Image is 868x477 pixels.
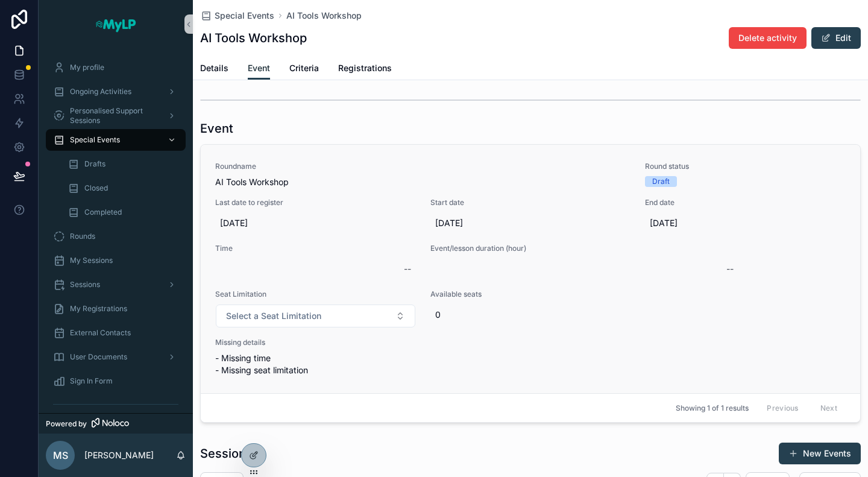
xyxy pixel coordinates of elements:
a: Criteria [289,57,319,81]
span: Special Events [215,10,274,22]
span: Closed [84,183,108,193]
span: MS [53,448,68,463]
a: Rounds [46,226,186,247]
h1: Session [200,445,246,462]
span: Time [215,244,416,253]
span: Ongoing Activities [70,87,131,96]
span: [DATE] [435,217,626,229]
div: Draft [652,176,670,187]
a: AI Tools Workshop [286,10,362,22]
span: Special Events [70,135,120,145]
a: Registrations [338,57,392,81]
span: Delete activity [738,32,797,44]
span: Start date [430,198,631,207]
span: End date [645,198,846,207]
a: My Sessions [46,250,186,271]
a: Closed [60,177,186,199]
span: Missing details [215,338,362,347]
a: User Documents [46,346,186,368]
span: Sessions [70,280,100,289]
a: Special Events [200,10,274,22]
span: [DATE] [220,217,411,229]
a: External Contacts [46,322,186,344]
div: -- [726,263,734,275]
span: AI Tools Workshop [215,176,631,188]
span: Personalised Support Sessions [70,106,158,125]
button: New Events [779,443,861,464]
span: - Missing time - Missing seat limitation [215,352,362,376]
a: Details [200,57,228,81]
span: Last date to register [215,198,416,207]
span: Event/lesson duration (hour) [430,244,738,253]
a: My Registrations [46,298,186,320]
span: Round status [645,162,792,171]
span: Event [248,62,270,74]
span: My Registrations [70,304,127,314]
div: scrollable content [39,48,193,413]
span: 0 [435,309,734,321]
a: Sign In Form [46,370,186,392]
span: Criteria [289,62,319,74]
span: Registrations [338,62,392,74]
span: Select a Seat Limitation [226,310,321,322]
span: My Sessions [70,256,113,265]
span: Rounds [70,232,95,241]
a: Special Events [46,129,186,151]
span: [DATE] [650,217,841,229]
a: Drafts [60,153,186,175]
h1: AI Tools Workshop [200,30,307,46]
span: Completed [84,207,122,217]
span: My profile [70,63,104,72]
div: -- [404,263,411,275]
h1: Event [200,120,233,137]
a: Sessions [46,274,186,295]
a: Powered by [39,413,193,434]
span: Drafts [84,159,105,169]
span: Powered by [46,419,87,429]
a: Ongoing Activities [46,81,186,103]
span: Roundname [215,162,631,171]
span: User Documents [70,352,127,362]
button: Edit [811,27,861,49]
button: Delete activity [729,27,807,49]
a: My profile [46,57,186,78]
img: App logo [95,14,137,34]
span: Sign In Form [70,376,113,386]
span: Details [200,62,228,74]
a: Completed [60,201,186,223]
span: Seat Limitation [215,289,416,299]
span: External Contacts [70,328,131,338]
button: Select Button [216,305,415,327]
span: Showing 1 of 1 results [676,403,749,413]
a: Personalised Support Sessions [46,105,186,127]
p: [PERSON_NAME] [84,449,154,461]
span: Available seats [430,289,738,299]
a: Event [248,57,270,80]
